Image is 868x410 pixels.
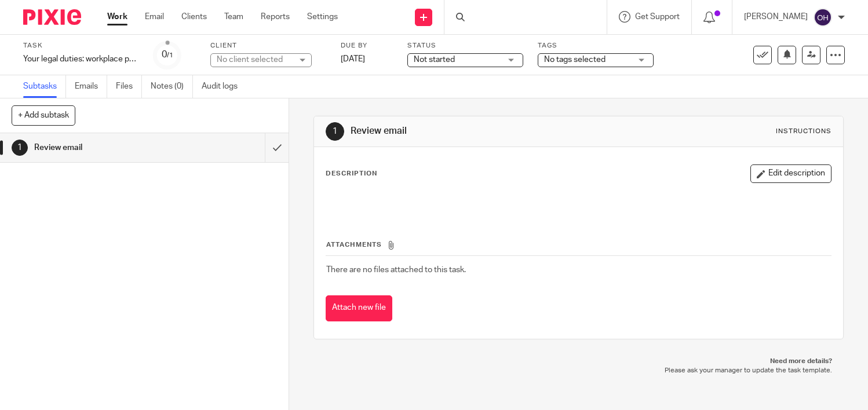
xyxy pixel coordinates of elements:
div: Your legal duties: workplace pensions re-enrolment [23,53,139,65]
label: Tags [538,41,654,50]
button: + Add subtask [12,105,75,125]
a: Audit logs [202,75,246,98]
label: Task [23,41,139,50]
span: There are no files attached to this task. [326,266,466,274]
a: Clients [181,11,207,23]
h1: Review email [34,139,180,156]
p: [PERSON_NAME] [744,11,808,23]
span: Attachments [326,241,382,248]
a: Reports [261,11,290,23]
button: Attach new file [326,295,392,321]
p: Please ask your manager to update the task template. [325,366,832,375]
a: Notes (0) [151,75,193,98]
a: Files [116,75,142,98]
span: [DATE] [341,55,365,63]
label: Status [407,41,523,50]
a: Subtasks [23,75,66,98]
button: Edit description [750,164,831,183]
h1: Review email [351,125,604,137]
a: Settings [307,11,338,23]
span: Get Support [635,13,680,21]
span: Not started [414,56,455,64]
div: No client selected [217,54,292,65]
div: Instructions [776,127,831,136]
small: /1 [167,52,173,58]
label: Client [210,41,326,50]
p: Description [326,169,377,178]
a: Email [145,11,164,23]
a: Work [107,11,127,23]
a: Team [224,11,243,23]
p: Need more details? [325,357,832,366]
div: 1 [326,122,344,141]
img: svg%3E [814,8,832,27]
img: Pixie [23,9,81,25]
div: 1 [12,140,28,156]
div: 0 [162,48,173,61]
span: No tags selected [544,56,606,64]
a: Emails [75,75,107,98]
label: Due by [341,41,393,50]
